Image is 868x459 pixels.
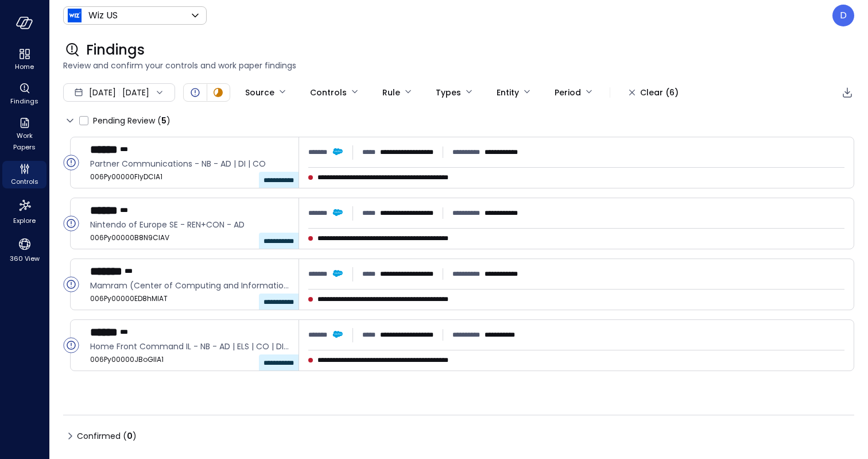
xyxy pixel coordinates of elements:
[127,430,133,442] span: 0
[245,83,274,102] div: Source
[63,215,79,232] div: Open
[13,215,36,226] span: Explore
[157,114,170,127] div: ( )
[88,9,118,22] p: Wiz US
[63,337,79,353] div: Open
[832,5,854,26] div: Dudu
[90,171,289,183] span: 006Py00000FIyDCIA1
[2,80,46,108] div: Findings
[11,176,38,187] span: Controls
[77,427,137,445] span: Confirmed
[7,130,42,153] span: Work Papers
[840,86,854,100] div: Export to CSV
[382,83,400,102] div: Rule
[90,279,289,292] span: Mamram (Center of Computing and Information Systems) - NB - DI | AD | ELS | SN | CO
[161,115,166,126] span: 5
[123,430,137,442] div: ( )
[640,86,679,100] div: Clear (6)
[2,161,46,188] div: Controls
[90,293,289,304] span: 006Py00000ED8hMIAT
[188,86,202,99] div: Open
[86,41,145,59] span: Findings
[90,232,289,244] span: 006Py00000B8N9CIAV
[619,83,688,102] button: Clear (6)
[89,86,116,99] span: [DATE]
[10,253,40,264] span: 360 View
[90,218,289,231] span: Nintendo of Europe SE - REN+CON - AD
[211,86,225,99] div: In Progress
[436,83,461,102] div: Types
[63,276,79,292] div: Open
[90,157,289,170] span: Partner Communications - NB - AD | DI | CO
[90,354,289,365] span: 006Py00000JBoGIIA1
[2,234,46,265] div: 360 View
[555,83,581,102] div: Period
[497,83,519,102] div: Entity
[68,9,82,22] img: Icon
[2,115,46,154] div: Work Papers
[2,46,46,74] div: Home
[310,83,347,102] div: Controls
[840,9,847,22] p: D
[63,155,79,171] div: Open
[93,111,170,130] span: Pending Review
[10,95,38,107] span: Findings
[15,61,34,72] span: Home
[2,195,46,227] div: Explore
[63,59,854,72] span: Review and confirm your controls and work paper findings
[90,340,289,353] span: Home Front Command IL - NB - AD | ELS | CO | DI | SN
